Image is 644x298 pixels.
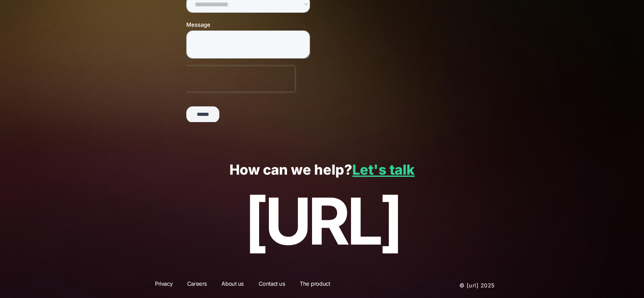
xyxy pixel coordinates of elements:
label: Please complete this required field. [2,27,127,35]
a: Privacy [149,280,178,291]
a: About us [216,280,249,291]
a: Let's talk [352,162,415,178]
a: Careers [182,280,213,291]
p: [URL] [18,185,625,258]
p: How can we help? [18,162,625,178]
a: The product [294,280,335,291]
p: © [URL] 2025 [408,280,495,291]
a: Contact us [253,280,291,291]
